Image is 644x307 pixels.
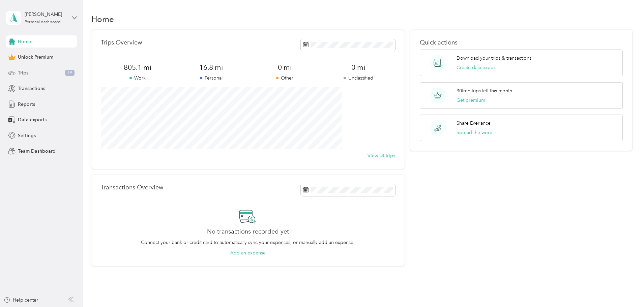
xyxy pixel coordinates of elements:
[4,297,38,304] button: Help center
[91,16,114,23] h1: Home
[18,38,31,45] span: Home
[207,228,289,235] h2: No transactions recorded yet
[420,39,623,46] p: Quick actions
[321,63,395,72] span: 0 mi
[18,148,56,155] span: Team Dashboard
[18,101,35,108] span: Reports
[457,64,497,71] button: Create data export
[18,85,45,92] span: Transactions
[101,63,174,72] span: 805.1 mi
[230,249,266,256] button: Add an expense
[18,116,47,123] span: Data exports
[457,97,485,104] button: Get premium
[25,20,61,24] div: Personal dashboard
[457,129,493,136] button: Spread the word
[18,69,28,76] span: Trips
[174,74,248,82] p: Personal
[368,152,395,159] button: View all trips
[141,239,355,246] p: Connect your bank or credit card to automatically sync your expenses, or manually add an expense.
[321,74,395,82] p: Unclassified
[18,132,36,139] span: Settings
[101,184,163,191] p: Transactions Overview
[248,63,321,72] span: 0 mi
[174,63,248,72] span: 16.8 mi
[457,120,491,127] p: Share Everlance
[18,54,53,61] span: Unlock Premium
[248,74,321,82] p: Other
[457,87,512,94] p: 30 free trips left this month
[457,55,531,62] p: Download your trips & transactions
[606,269,644,307] iframe: Everlance-gr Chat Button Frame
[25,11,67,18] div: [PERSON_NAME]
[65,70,75,76] span: 19
[101,74,174,82] p: Work
[101,39,142,46] p: Trips Overview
